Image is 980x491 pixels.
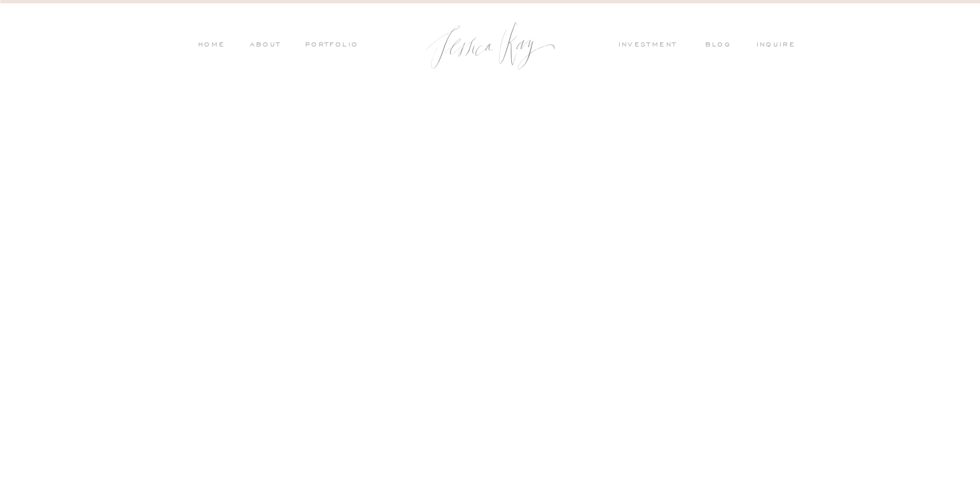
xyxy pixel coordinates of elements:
[618,40,684,52] a: investment
[756,40,802,52] a: inquire
[197,40,226,52] a: HOME
[303,40,359,52] a: PORTFOLIO
[247,40,282,52] a: ABOUT
[705,40,740,52] a: blog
